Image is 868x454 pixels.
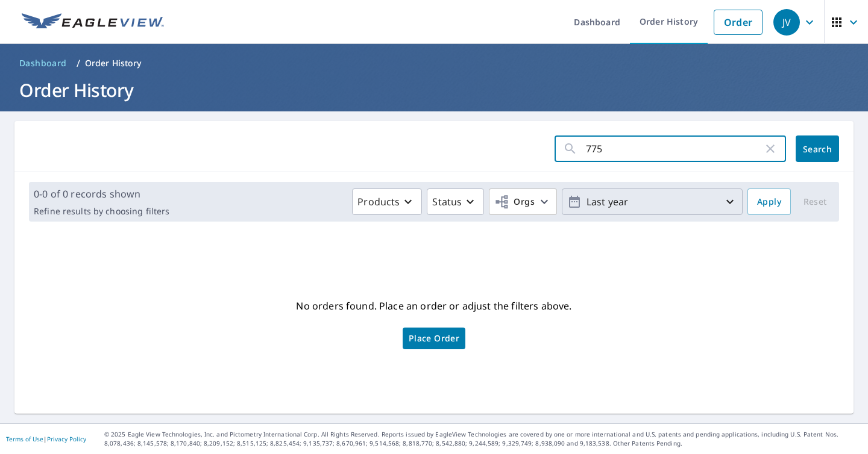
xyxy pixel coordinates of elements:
button: Status [427,188,484,215]
span: Search [805,143,829,155]
span: Apply [757,194,781,210]
button: Search [796,135,839,162]
a: Terms of Use [6,435,43,443]
p: Order History [85,57,142,69]
p: © 2025 Eagle View Technologies, Inc. and Pictometry International Corp. All Rights Reserved. Repo... [104,430,862,448]
h1: Order History [14,78,854,102]
p: Refine results by choosing filters [34,206,169,217]
img: EV Logo [22,13,164,31]
li: / [77,56,80,70]
button: Orgs [489,188,557,215]
p: Products [357,194,400,209]
button: Products [352,188,422,215]
p: | [6,435,86,443]
nav: breadcrumb [14,54,854,73]
button: Apply [747,188,791,215]
span: Orgs [494,194,535,210]
input: Address, Report #, Claim ID, etc. [586,132,763,166]
p: Last year [582,191,723,213]
a: Order [714,10,763,35]
p: Status [432,194,462,209]
a: Privacy Policy [47,435,86,443]
a: Place Order [403,328,465,349]
div: JV [773,9,800,36]
p: 0-0 of 0 records shown [34,187,169,201]
button: Last year [562,188,743,215]
p: No orders found. Place an order or adjust the filters above. [296,296,571,316]
a: Dashboard [14,54,72,73]
span: Dashboard [19,57,67,69]
span: Place Order [409,335,459,341]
